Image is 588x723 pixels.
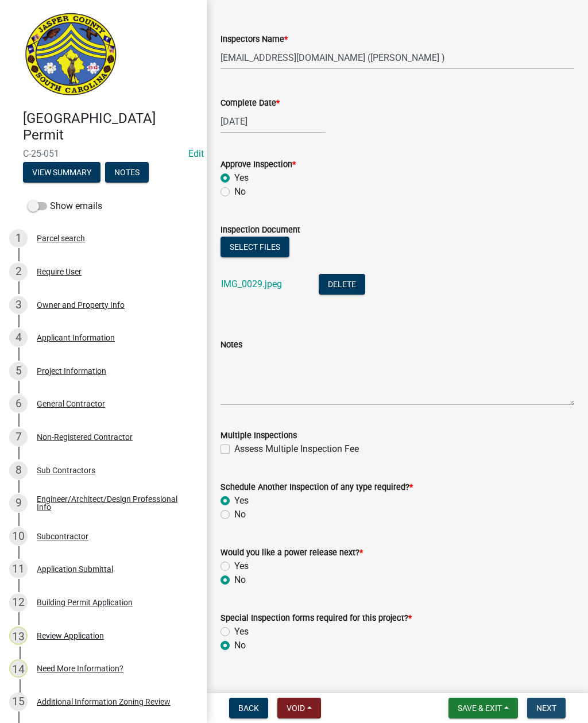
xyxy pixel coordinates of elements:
[234,185,246,199] label: No
[220,614,412,623] label: Special Inspection forms required for this project?
[37,632,104,640] div: Review Application
[9,527,28,546] div: 10
[105,168,149,177] wm-modal-confirm: Notes
[234,559,249,573] label: Yes
[9,262,28,281] div: 2
[37,598,133,606] div: Building Permit Application
[319,280,365,291] wm-modal-confirm: Delete Document
[220,484,413,492] label: Schedule Another Inspection of any type required?
[220,36,288,44] label: Inspectors Name
[9,627,28,645] div: 13
[37,495,188,511] div: Engineer/Architect/Design Professional Info
[37,334,115,342] div: Applicant Information
[220,226,300,234] label: Inspection Document
[220,432,297,440] label: Multiple Inspections
[220,549,363,557] label: Would you like a power release next?
[234,442,359,456] label: Assess Multiple Inspection Fee
[234,171,249,185] label: Yes
[9,494,28,512] div: 9
[37,268,82,276] div: Require User
[234,494,249,508] label: Yes
[188,148,204,159] wm-modal-confirm: Edit Application Number
[220,99,280,107] label: Complete Date
[536,703,556,713] span: Next
[105,162,149,183] button: Notes
[23,148,184,159] span: C-25-051
[9,362,28,380] div: 5
[9,328,28,347] div: 4
[9,428,28,446] div: 7
[37,664,123,672] div: Need More Information?
[37,234,85,242] div: Parcel search
[9,693,28,711] div: 15
[220,237,289,257] button: Select files
[9,296,28,314] div: 3
[23,110,198,144] h4: [GEOGRAPHIC_DATA] Permit
[23,162,100,183] button: View Summary
[37,698,171,706] div: Additional Information Zoning Review
[229,698,268,718] button: Back
[9,593,28,612] div: 12
[37,532,88,540] div: Subcontractor
[221,279,282,289] a: IMG_0029.jpeg
[220,341,242,349] label: Notes
[220,110,326,133] input: mm/dd/yyyy
[23,168,100,177] wm-modal-confirm: Summary
[9,461,28,480] div: 8
[37,433,133,441] div: Non-Registered Contractor
[188,148,204,159] a: Edit
[234,508,246,521] label: No
[234,625,249,639] label: Yes
[458,703,502,713] span: Save & Exit
[9,229,28,248] div: 1
[319,274,365,295] button: Delete
[234,573,246,587] label: No
[9,560,28,578] div: 11
[527,698,566,718] button: Next
[287,703,305,713] span: Void
[37,400,105,408] div: General Contractor
[448,698,518,718] button: Save & Exit
[37,466,95,474] div: Sub Contractors
[9,395,28,413] div: 6
[238,703,259,713] span: Back
[234,639,246,652] label: No
[23,12,119,98] img: Jasper County, South Carolina
[37,367,106,375] div: Project Information
[9,659,28,678] div: 14
[28,199,102,213] label: Show emails
[37,565,113,573] div: Application Submittal
[37,301,125,309] div: Owner and Property Info
[277,698,321,718] button: Void
[220,161,296,169] label: Approve Inspection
